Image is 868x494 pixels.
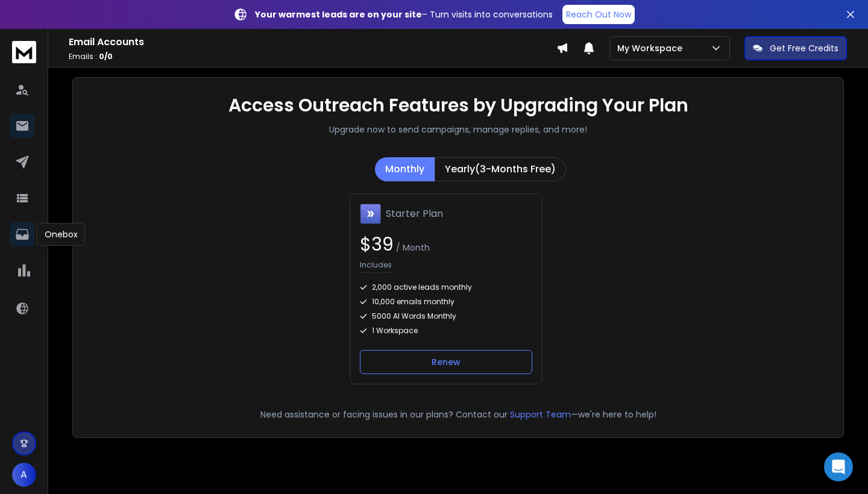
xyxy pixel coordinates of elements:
[435,157,566,181] button: Yearly(3-Months Free)
[617,42,687,54] p: My Workspace
[12,463,36,487] button: A
[394,242,430,254] span: / Month
[360,283,532,292] div: 2,000 active leads monthly
[255,8,553,20] p: – Turn visits into conversations
[37,223,86,246] div: Onebox
[510,408,571,421] button: Support Team
[566,8,631,20] p: Reach Out Now
[255,8,422,20] strong: Your warmest leads are on your site
[744,36,847,60] button: Get Free Credits
[360,204,381,224] img: Starter Plan icon
[90,408,826,421] p: Need assistance or facing issues in our plans? Contact our —we're here to help!
[360,350,532,374] button: Renew
[360,326,532,336] div: 1 Workspace
[99,51,113,61] span: 0 / 0
[562,5,635,24] a: Reach Out Now
[69,52,556,61] p: Emails :
[375,157,435,181] button: Monthly
[360,260,392,273] p: Includes
[360,231,394,257] span: $ 39
[12,41,36,63] img: logo
[770,42,838,54] p: Get Free Credits
[360,311,532,321] div: 5000 AI Words Monthly
[329,123,587,136] p: Upgrade now to send campaigns, manage replies, and more!
[228,95,688,116] h1: Access Outreach Features by Upgrading Your Plan
[69,35,556,49] h1: Email Accounts
[386,207,443,221] h1: Starter Plan
[360,297,532,307] div: 10,000 emails monthly
[824,452,853,481] div: Open Intercom Messenger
